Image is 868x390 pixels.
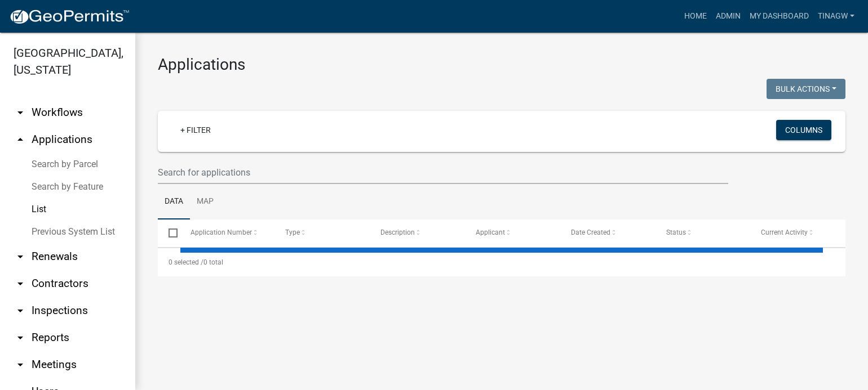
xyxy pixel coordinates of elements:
[750,219,845,246] datatable-header-cell: Current Activity
[179,219,274,246] datatable-header-cell: Application Number
[776,120,831,140] button: Columns
[14,250,27,263] i: arrow_drop_down
[813,6,859,27] a: TinaGW
[14,133,27,146] i: arrow_drop_up
[666,228,686,236] span: Status
[767,79,845,99] button: Bulk Actions
[761,228,808,236] span: Current Activity
[14,358,27,371] i: arrow_drop_down
[680,6,711,27] a: Home
[169,258,203,266] span: 0 selected /
[171,120,220,140] a: + Filter
[571,228,610,236] span: Date Created
[711,6,745,27] a: Admin
[14,277,27,290] i: arrow_drop_down
[158,55,845,74] h3: Applications
[476,228,505,236] span: Applicant
[370,219,465,246] datatable-header-cell: Description
[380,228,415,236] span: Description
[14,331,27,344] i: arrow_drop_down
[274,219,370,246] datatable-header-cell: Type
[158,248,845,276] div: 0 total
[745,6,813,27] a: My Dashboard
[158,219,179,246] datatable-header-cell: Select
[191,228,252,236] span: Application Number
[285,228,300,236] span: Type
[158,161,728,184] input: Search for applications
[158,184,190,220] a: Data
[190,184,220,220] a: Map
[465,219,560,246] datatable-header-cell: Applicant
[655,219,750,246] datatable-header-cell: Status
[560,219,656,246] datatable-header-cell: Date Created
[14,304,27,317] i: arrow_drop_down
[14,106,27,119] i: arrow_drop_down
